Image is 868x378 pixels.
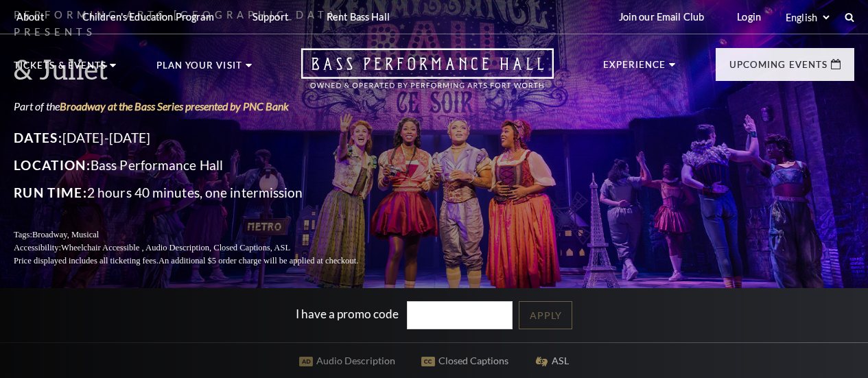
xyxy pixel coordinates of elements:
p: Part of the [14,99,391,114]
span: Broadway, Musical [32,230,99,239]
p: Tags: [14,228,391,241]
span: An additional $5 order charge will be applied at checkout. [159,256,358,265]
p: Rent Bass Hall [327,11,390,23]
p: Children's Education Program [82,11,214,23]
p: Tickets & Events [14,61,106,78]
span: Run Time: [14,185,87,200]
span: Wheelchair Accessible , Audio Description, Closed Captions, ASL [61,243,290,252]
p: Accessibility: [14,241,391,255]
select: Select: [783,11,832,24]
p: Price displayed includes all ticketing fees. [14,255,391,268]
span: Location: [14,157,91,173]
p: [DATE]-[DATE] [14,127,391,149]
p: Support [253,11,288,23]
p: Bass Performance Hall [14,154,391,176]
span: Dates: [14,130,62,145]
label: I have a promo code [296,307,399,321]
p: 2 hours 40 minutes, one intermission [14,182,391,204]
p: Experience [603,60,666,77]
p: Upcoming Events [729,60,828,77]
p: Plan Your Visit [156,61,242,78]
p: About [16,11,44,23]
a: Broadway at the Bass Series presented by PNC Bank [60,99,289,113]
